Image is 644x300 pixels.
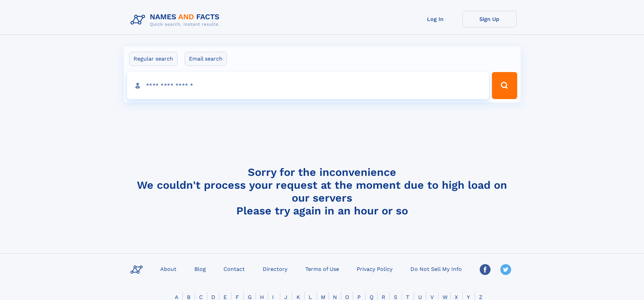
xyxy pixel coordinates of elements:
h4: Sorry for the inconvenience We couldn't process your request at the moment due to high load on ou... [128,166,517,217]
img: Facebook [480,264,491,275]
a: Directory [260,264,290,274]
a: Do Not Sell My Info [408,264,464,274]
input: search input [127,72,489,99]
a: Privacy Policy [354,264,395,274]
a: About [158,264,179,274]
a: Blog [192,264,209,274]
label: Email search [185,52,227,66]
a: Contact [221,264,247,274]
label: Regular search [129,52,177,66]
img: Twitter [500,264,511,275]
a: Terms of Use [303,264,342,274]
a: Sign Up [462,11,517,27]
button: Search Button [492,72,517,99]
a: Log In [408,11,462,27]
img: Logo Names and Facts [128,11,225,29]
